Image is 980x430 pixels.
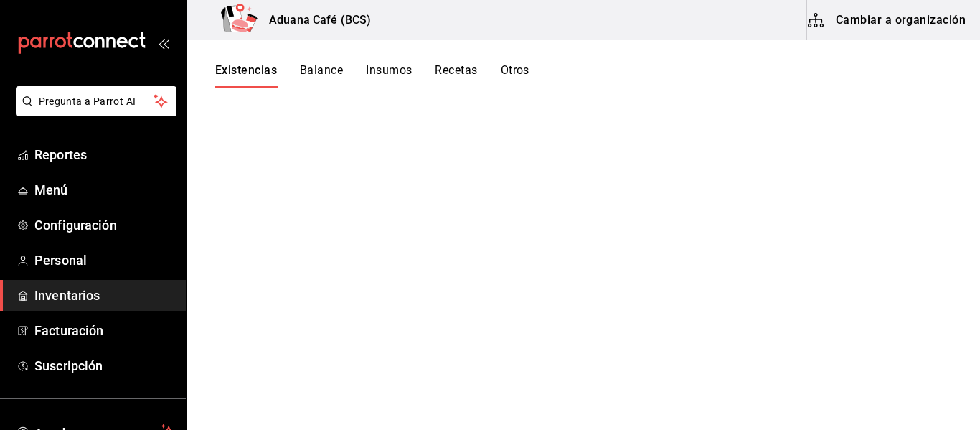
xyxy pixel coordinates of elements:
span: Pregunta a Parrot AI [39,94,154,109]
span: Suscripción [34,356,174,375]
span: Facturación [34,321,174,340]
span: Personal [34,251,174,270]
div: navigation tabs [215,63,529,88]
button: Existencias [215,63,277,88]
span: Menú [34,180,174,200]
button: Recetas [435,63,477,88]
h3: Aduana Café (BCS) [258,11,371,29]
button: open_drawer_menu [158,37,169,49]
span: Reportes [34,145,174,164]
button: Pregunta a Parrot AI [16,86,176,116]
span: Inventarios [34,286,174,305]
a: Pregunta a Parrot AI [10,104,176,119]
button: Insumos [366,63,412,88]
button: Otros [501,63,529,88]
span: Configuración [34,215,174,235]
button: Balance [300,63,343,88]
